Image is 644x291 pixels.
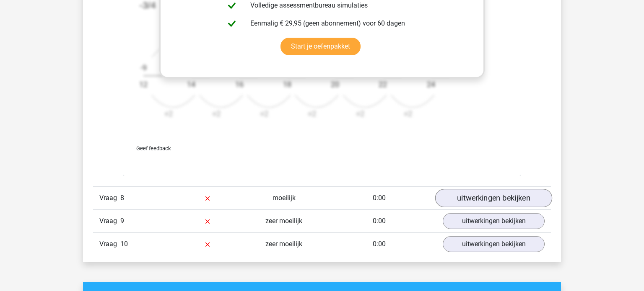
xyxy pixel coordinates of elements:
span: 0:00 [373,240,386,248]
span: 8 [120,194,124,202]
text: +2 [404,109,412,118]
text: 12 [139,80,148,89]
text: 14 [187,80,195,89]
text: 20 [331,80,339,89]
span: 9 [120,217,124,225]
span: Vraag [99,193,120,203]
text: +2 [164,109,173,118]
text: +2 [356,109,364,118]
span: Geef feedback [136,145,171,152]
text: 22 [379,80,387,89]
a: uitwerkingen bekijken [435,189,552,207]
span: 10 [120,240,128,248]
a: uitwerkingen bekijken [443,213,545,229]
span: zeer moeilijk [265,217,302,225]
span: 0:00 [373,217,386,225]
text: +2 [308,109,316,118]
span: moeilijk [273,194,296,202]
text: +2 [260,109,268,118]
a: Start je oefenpakket [280,38,361,55]
text: 24 [427,80,435,89]
text: +2 [212,109,221,118]
span: Vraag [99,216,120,226]
text: -9 [140,63,147,72]
text: 16 [235,80,244,89]
span: Vraag [99,239,120,249]
a: uitwerkingen bekijken [443,236,545,252]
span: 0:00 [373,194,386,202]
text: 18 [283,80,291,89]
span: zeer moeilijk [265,240,302,248]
